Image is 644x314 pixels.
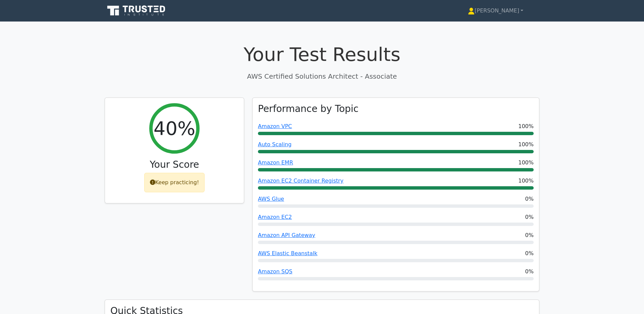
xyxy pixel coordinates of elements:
a: Amazon EC2 Container Registry [258,178,343,184]
span: 0% [525,231,534,239]
span: 100% [518,159,534,167]
h2: 40% [154,117,195,140]
a: Amazon VPC [258,123,292,129]
div: Keep practicing! [144,173,205,192]
h3: Your Score [110,159,238,170]
span: 0% [525,213,534,221]
span: 0% [525,268,534,276]
a: Auto Scaling [258,141,291,148]
a: Amazon SQS [258,268,292,275]
span: 0% [525,249,534,258]
a: Amazon EMR [258,159,293,166]
h3: Performance by Topic [258,103,359,115]
a: AWS Elastic Beanstalk [258,250,317,257]
span: 100% [518,122,534,130]
span: 0% [525,195,534,203]
span: 100% [518,177,534,185]
h1: Your Test Results [105,43,539,66]
a: Amazon API Gateway [258,232,315,238]
a: [PERSON_NAME] [452,4,539,17]
a: Amazon EC2 [258,214,292,220]
span: 100% [518,141,534,149]
p: AWS Certified Solutions Architect - Associate [105,71,539,81]
a: AWS Glue [258,196,284,202]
